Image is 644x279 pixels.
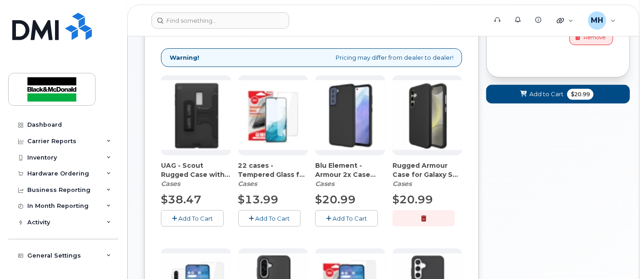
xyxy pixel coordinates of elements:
div: UAG - Scout Rugged Case with Kickstand Samsung Galaxy Tab A9+ - Black (CACTBE000128) [161,161,231,188]
div: Rugged Armour Case for Galaxy S24 FE (Bulk) - Black (CACIBE000658) [392,161,463,188]
span: $20.99 [315,193,356,206]
button: Add To Cart [238,210,301,226]
img: accessory36952.JPG [238,80,308,150]
span: Blu Element - Armour 2x Case Galaxy S24 FE - Black (CACABE000853) [315,161,385,179]
span: Rugged Armour Case for Galaxy S24 FE (Bulk) - Black (CACIBE000658) [392,161,463,179]
span: $20.99 [392,193,433,206]
span: 22 cases - Tempered Glass for Samsung Galaxy S24 FE (CATGBE000126) [238,161,308,179]
em: Cases [161,180,180,188]
button: Add to Cart $20.99 [486,85,630,103]
span: Add To Cart [178,215,213,222]
span: $38.47 [161,193,201,206]
span: Add To Cart [332,215,367,222]
span: $13.99 [238,193,279,206]
em: Cases [392,180,412,188]
div: Pricing may differ from dealer to dealer! [161,48,462,67]
span: Add To Cart [255,215,290,222]
button: Add To Cart [161,210,224,226]
div: Maria Hatzopoulos [582,11,622,30]
span: Remove [584,33,605,41]
span: $20.99 [567,89,594,100]
em: Cases [315,180,334,188]
strong: Warning! [170,53,199,62]
img: accessory36986.JPG [161,80,231,150]
span: Add to Cart [529,90,563,98]
span: MH [591,15,603,26]
input: Find something... [151,12,289,29]
div: Blu Element - Armour 2x Case Galaxy S24 FE - Black (CACABE000853) [315,161,385,188]
button: Remove [569,29,613,45]
img: accessory36953.JPG [315,80,385,150]
em: Cases [238,180,257,188]
button: Add To Cart [315,210,378,226]
div: Quicklinks [550,11,580,30]
img: accessory37062.JPG [392,80,463,150]
div: 22 cases - Tempered Glass for Samsung Galaxy S24 FE (CATGBE000126) [238,161,308,188]
span: UAG - Scout Rugged Case with Kickstand Samsung Galaxy Tab A9+ - Black (CACTBE000128) [161,161,231,179]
